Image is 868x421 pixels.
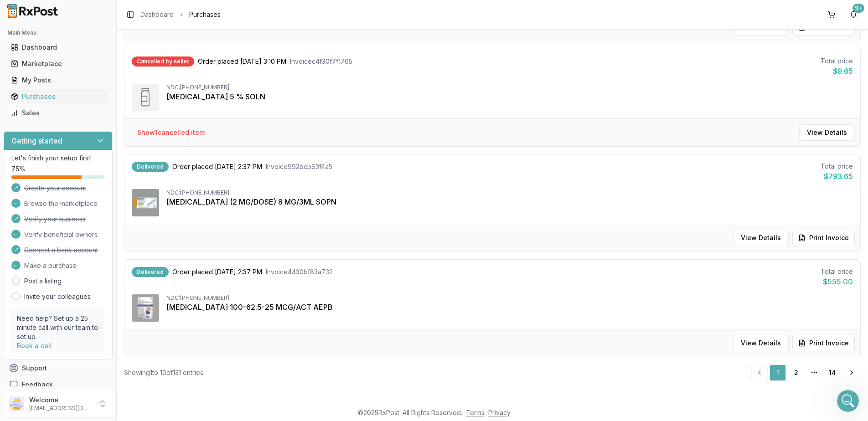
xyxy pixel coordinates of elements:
[11,43,105,52] div: Dashboard
[4,89,113,104] button: Purchases
[140,10,174,19] a: Dashboard
[132,84,159,111] img: Xiidra 5 % SOLN
[733,230,789,246] button: View Details
[24,199,98,208] span: Browse the marketplace
[189,10,221,19] span: Purchases
[24,215,86,224] span: Verify your business
[821,56,853,66] div: Total price
[29,298,36,306] button: Emoji picker
[17,342,52,349] a: Book a call
[7,29,109,36] h2: Main Menu
[7,85,88,105] div: None available sorry
[166,302,853,313] div: [MEDICAL_DATA] 100-62.5-25 MCG/ACT AEPB
[44,5,103,11] h1: [PERSON_NAME]
[17,314,99,341] p: Need help? Set up a 25 minute call with our team to set up.
[11,164,25,174] span: 75 %
[15,90,80,99] div: None available sorry
[7,85,175,106] div: Manuel says…
[7,145,175,181] div: LUIS says…
[852,4,864,13] div: 9+
[7,105,175,133] div: Manuel says…
[29,405,93,412] p: [EMAIL_ADDRESS][DOMAIN_NAME]
[166,91,853,102] div: [MEDICAL_DATA] 5 % SOLN
[4,40,113,55] button: Dashboard
[7,88,109,105] a: Purchases
[821,171,853,182] div: $793.65
[7,181,150,210] div: Still waiting on a response for this medication
[166,196,853,207] div: [MEDICAL_DATA] (2 MG/DOSE) 8 MG/3ML SOPN
[821,267,853,276] div: Total price
[788,365,804,381] a: 2
[24,246,98,255] span: Connect a bank account
[24,277,62,286] a: Post a listing
[11,108,105,118] div: Sales
[11,76,105,85] div: My Posts
[40,45,168,72] div: I am leaving soon. if you find the [MEDICAL_DATA] 2.4mg please order it for me
[140,10,221,19] nav: breadcrumb
[22,380,53,389] span: Feedback
[124,368,203,377] div: Showing 1 to 10 of 131 entries
[9,396,24,411] img: User avatar
[166,189,853,196] div: NDC: [PHONE_NUMBER]
[153,217,175,237] div: ok
[11,154,105,163] p: Let's finish your setup first!
[8,223,175,295] textarea: Message…
[15,186,142,204] div: Still waiting on a response for this medication
[751,365,861,381] nav: pagination
[4,73,113,87] button: My Posts
[7,181,175,217] div: Manuel says…
[11,59,105,68] div: Marketplace
[11,92,105,101] div: Purchases
[166,294,853,302] div: NDC: [PHONE_NUMBER]
[132,56,194,67] div: Cancelled by seller
[7,105,109,121] a: Sales
[7,133,175,145] div: [DATE]
[846,7,861,22] button: 9+
[821,162,853,171] div: Total price
[266,162,332,171] span: Invoice 992bcb63f4a5
[7,56,109,72] a: Marketplace
[166,84,853,91] div: NDC: [PHONE_NUMBER]
[132,294,159,322] img: Trelegy Ellipta 100-62.5-25 MCG/ACT AEPB
[29,395,93,405] p: Welcome
[7,217,175,244] div: LUIS says…
[129,19,175,39] div: thank you
[290,57,352,66] span: Invoice c4f30f7f1765
[6,4,23,21] button: go back
[792,230,855,246] button: Print Invoice
[24,184,86,193] span: Create your account
[266,267,333,277] span: Invoice 4430bf83a732
[14,298,21,306] button: Upload attachment
[132,162,169,172] div: Delivered
[44,11,62,21] p: Active
[7,39,109,56] a: Dashboard
[821,276,853,287] div: $555.00
[160,4,176,20] div: Close
[733,335,789,351] button: View Details
[24,261,77,270] span: Make a purchase
[4,360,113,376] button: Support
[132,267,169,277] div: Delivered
[837,390,859,412] iframe: Intercom live chat
[799,124,855,141] button: View Details
[7,40,175,85] div: LUIS says…
[132,189,159,216] img: Ozempic (2 MG/DOSE) 8 MG/3ML SOPN
[7,19,175,40] div: LUIS says…
[143,4,160,21] button: Home
[40,150,168,168] div: hey do you have the [MEDICAL_DATA] 2.4mg?
[24,230,98,239] span: Verify beneficial owners
[172,162,262,171] span: Order placed [DATE] 2:37 PM
[130,124,212,141] button: Show1cancelled item
[156,295,171,309] button: Send a message…
[33,40,175,77] div: I am leaving soon. if you find the [MEDICAL_DATA] 2.4mg please order it for me
[7,105,112,125] div: Might have someone [DATE]
[842,365,861,381] a: Go to next page
[4,376,113,393] button: Feedback
[15,111,105,120] div: Might have someone [DATE]
[33,145,175,174] div: hey do you have the [MEDICAL_DATA] 2.4mg?
[821,66,853,77] div: $9.65
[198,57,286,66] span: Order placed [DATE] 3:10 PM
[466,409,485,416] a: Terms
[824,365,841,381] a: 14
[4,106,113,120] button: Sales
